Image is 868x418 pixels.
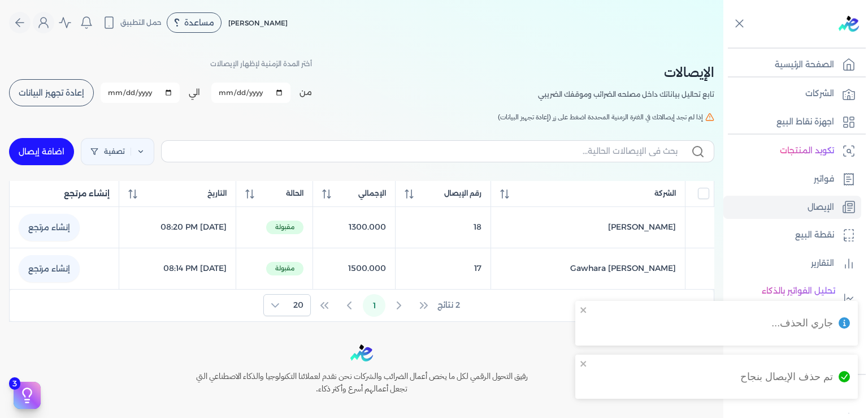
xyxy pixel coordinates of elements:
span: الإجمالي [358,188,386,199]
label: من [300,87,312,98]
button: حمل التطبيق [99,13,164,32]
span: الحالة [286,188,303,199]
a: تصفية [81,138,154,165]
p: تابع تحاليل بياناتك داخل مصلحه الضرائب وموقفك الضريبي [538,87,714,102]
label: الي [189,87,200,98]
h2: الإيصالات [538,62,714,83]
a: [PERSON_NAME] [500,221,676,233]
span: إعادة تجهيز البيانات [19,89,84,97]
a: فواتير [723,167,861,191]
p: الشركات [805,87,834,101]
a: Gawhara [PERSON_NAME] [500,262,676,274]
p: نقطة البيع [795,228,834,243]
span: إنشاء مرتجع [64,188,110,200]
button: Page 1 [363,294,385,317]
span: 2 نتائج [437,299,460,311]
p: فواتير [814,172,834,187]
span: الشركة [654,188,676,199]
div: جاري الحذف... [771,316,833,330]
a: نقطة البيع [723,223,861,247]
span: مساعدة [184,19,214,27]
p: التقارير [811,256,834,271]
p: تحليل الفواتير بالذكاء الاصطناعي [729,284,835,313]
p: اجهزة نقاط البيع [776,115,834,130]
img: logo [839,16,859,32]
span: حمل التطبيق [120,18,162,28]
a: الإيصال [723,196,861,219]
span: [PERSON_NAME] [608,221,676,233]
span: [PERSON_NAME] [228,19,288,27]
p: تكويد المنتجات [780,144,834,158]
p: الصفحة الرئيسية [775,58,834,72]
span: إذا لم تجد إيصالاتك في الفترة الزمنية المحددة اضغط على زر (إعادة تجهيز البيانات) [498,112,703,122]
a: الشركات [723,82,861,106]
button: close [580,359,588,368]
input: بحث في الإيصالات الحالية... [171,145,678,157]
a: التقارير [723,252,861,275]
button: 3 [14,382,41,409]
div: تم حذف الإيصال بنجاح [740,369,833,384]
a: اجهزة نقاط البيع [723,110,861,134]
p: أختر المدة الزمنية لإظهار الإيصالات [210,57,312,71]
span: رقم الإيصال [444,188,481,199]
a: اضافة إيصال [9,138,74,165]
span: Gawhara [PERSON_NAME] [570,262,676,274]
a: تكويد المنتجات [723,139,861,163]
img: logo [350,344,373,362]
button: close [580,305,588,314]
a: الصفحة الرئيسية [723,53,861,77]
button: إعادة تجهيز البيانات [9,79,94,106]
div: مساعدة [167,12,222,33]
span: Rows per page [287,295,310,316]
h6: رفيق التحول الرقمي لكل ما يخص أعمال الضرائب والشركات نحن نقدم لعملائنا التكنولوجيا والذكاء الاصطن... [172,370,552,395]
p: الإيصال [808,200,834,215]
a: إنشاء مرتجع [19,255,80,282]
span: 3 [9,377,20,390]
a: تحليل الفواتير بالذكاء الاصطناعي [723,279,861,317]
span: التاريخ [207,188,227,199]
a: إنشاء مرتجع [19,214,80,241]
